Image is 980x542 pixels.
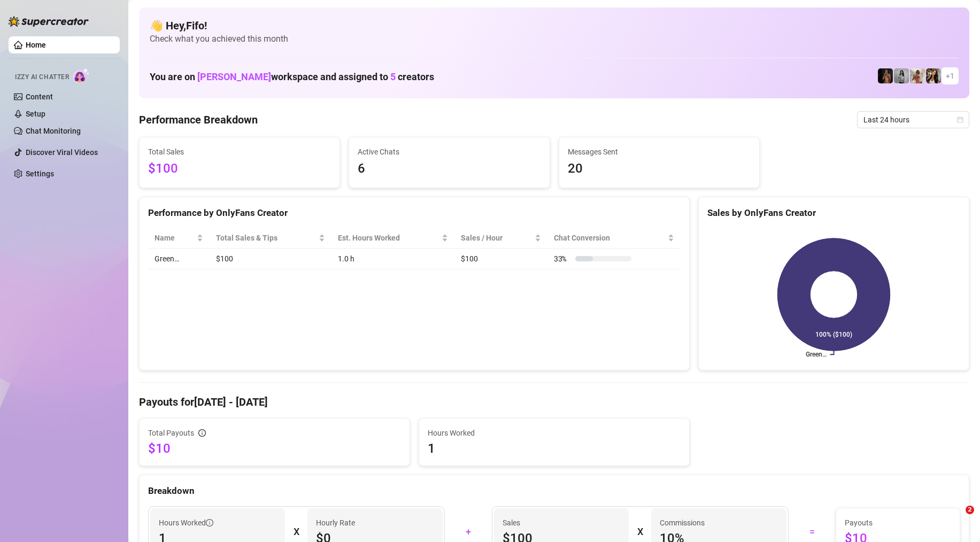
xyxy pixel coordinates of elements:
[966,506,974,514] span: 2
[139,112,258,127] h4: Performance Breakdown
[148,159,331,179] span: $100
[148,228,210,249] th: Name
[390,71,396,82] span: 5
[26,110,45,118] a: Setup
[806,351,827,358] text: Green…
[547,228,681,249] th: Chat Conversion
[210,249,331,269] td: $100
[338,232,439,244] div: Est. Hours Worked
[568,159,751,179] span: 20
[15,72,69,82] span: Izzy AI Chatter
[294,523,299,540] div: X
[358,146,541,158] span: Active Chats
[660,517,705,529] article: Commissions
[707,206,960,220] div: Sales by OnlyFans Creator
[197,71,271,82] span: [PERSON_NAME]
[926,68,941,83] img: AdelDahan
[26,41,46,49] a: Home
[454,249,547,269] td: $100
[503,517,620,529] span: Sales
[9,16,89,27] img: logo-BBDzfeDw.svg
[428,440,681,457] span: 1
[148,146,331,158] span: Total Sales
[316,517,355,529] article: Hourly Rate
[216,232,317,244] span: Total Sales & Tips
[944,506,969,531] iframe: Intercom live chat
[150,33,959,45] span: Check what you achieved this month
[26,169,54,178] a: Settings
[894,68,909,83] img: A
[554,232,666,244] span: Chat Conversion
[451,523,485,540] div: +
[73,68,90,83] img: AI Chatter
[206,519,213,526] span: info-circle
[148,427,194,439] span: Total Payouts
[957,117,963,123] span: calendar
[26,148,98,157] a: Discover Viral Videos
[795,523,829,540] div: =
[26,127,81,135] a: Chat Monitoring
[331,249,454,269] td: 1.0 h
[461,232,533,244] span: Sales / Hour
[210,228,331,249] th: Total Sales & Tips
[428,427,681,439] span: Hours Worked
[554,253,571,265] span: 33 %
[148,484,960,498] div: Breakdown
[148,440,401,457] span: $10
[150,18,959,33] h4: 👋 Hey, Fifo !
[863,112,963,128] span: Last 24 hours
[148,249,210,269] td: Green…
[150,71,434,83] h1: You are on workspace and assigned to creators
[148,206,681,220] div: Performance by OnlyFans Creator
[946,70,954,82] span: + 1
[358,159,541,179] span: 6
[845,517,951,529] span: Payouts
[910,68,925,83] img: Green
[139,394,969,409] h4: Payouts for [DATE] - [DATE]
[26,92,53,101] a: Content
[878,68,893,83] img: the_bohema
[637,523,643,540] div: X
[198,429,206,437] span: info-circle
[454,228,547,249] th: Sales / Hour
[159,517,213,529] span: Hours Worked
[155,232,195,244] span: Name
[568,146,751,158] span: Messages Sent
